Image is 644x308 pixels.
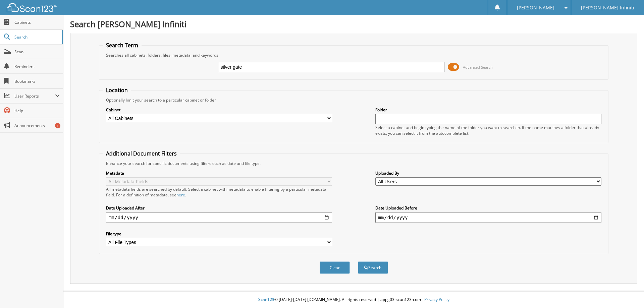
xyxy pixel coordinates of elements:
img: scan123-logo-white.svg [7,3,57,12]
label: Date Uploaded Before [375,205,601,211]
label: Metadata [106,170,332,176]
span: [PERSON_NAME] [517,6,554,10]
a: here [176,192,185,198]
button: Search [358,261,388,274]
iframe: Chat Widget [610,276,644,308]
span: Advanced Search [463,65,493,70]
div: Select a cabinet and begin typing the name of the folder you want to search in. If the name match... [375,125,601,136]
div: All metadata fields are searched by default. Select a cabinet with metadata to enable filtering b... [106,186,332,198]
span: Cabinets [14,19,60,25]
h1: Search [PERSON_NAME] Infiniti [70,18,637,29]
input: start [106,212,332,223]
span: Scan123 [258,297,274,302]
legend: Additional Document Filters [103,150,180,157]
legend: Location [103,86,131,94]
legend: Search Term [103,42,142,49]
div: Optionally limit your search to a particular cabinet or folder [103,97,605,103]
div: Enhance your search for specific documents using filters such as date and file type. [103,161,605,166]
span: Scan [14,49,60,55]
label: Cabinet [106,107,332,113]
button: Clear [320,261,350,274]
input: end [375,212,601,223]
span: Reminders [14,64,60,69]
span: Search [14,34,59,40]
label: Folder [375,107,601,113]
span: Announcements [14,123,60,128]
div: © [DATE]-[DATE] [DOMAIN_NAME]. All rights reserved | appg03-scan123-com | [63,292,644,308]
span: [PERSON_NAME] Infiniti [581,6,634,10]
div: Searches all cabinets, folders, files, metadata, and keywords [103,52,605,58]
label: File type [106,231,332,237]
span: User Reports [14,93,55,99]
div: 1 [55,123,60,128]
span: Bookmarks [14,78,60,84]
label: Date Uploaded After [106,205,332,211]
label: Uploaded By [375,170,601,176]
span: Help [14,108,60,114]
a: Privacy Policy [424,297,449,302]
